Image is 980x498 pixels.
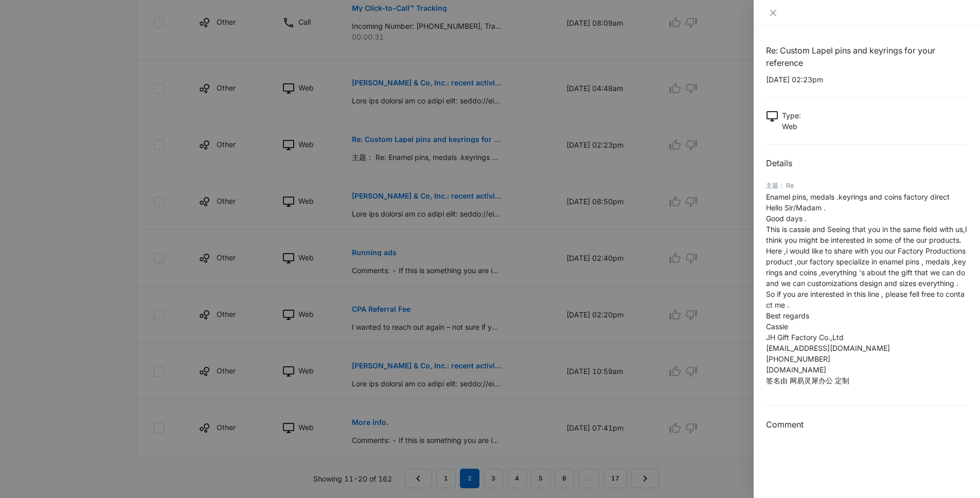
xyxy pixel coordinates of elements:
button: Close [766,8,780,17]
span: JH Gift Factory Co.,Ltd [766,333,844,342]
span: Hello Sir/Madam . [766,203,826,212]
div: 主题： Re [766,181,968,190]
p: Web [782,121,801,132]
span: 签名由 网易灵犀办公 定制 [766,376,849,385]
span: Cassie [766,322,788,331]
h3: Comment [766,418,968,431]
span: [EMAIL_ADDRESS][DOMAIN_NAME] [766,344,890,352]
span: This is cassie and Seeing that you in the same field with us,I think you might be interested in s... [766,225,967,244]
span: Best regards [766,311,809,320]
span: [DOMAIN_NAME] [766,365,826,374]
span: Enamel pins, medals .keyrings and coins factory direct [766,192,950,201]
span: Here ,i would like to share with you our Factory Productions product ,our factory specialize in e... [766,246,966,288]
span: close [769,9,777,17]
p: Type : [782,110,801,121]
span: [PHONE_NUMBER] [766,354,830,363]
p: [DATE] 02:23pm [766,74,968,85]
h2: Details [766,157,968,169]
span: So if you are interested in this line , please fell free to contact me . [766,290,965,309]
h1: Re: Custom Lapel pins and keyrings for your reference [766,44,968,69]
span: Good days . [766,214,807,223]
